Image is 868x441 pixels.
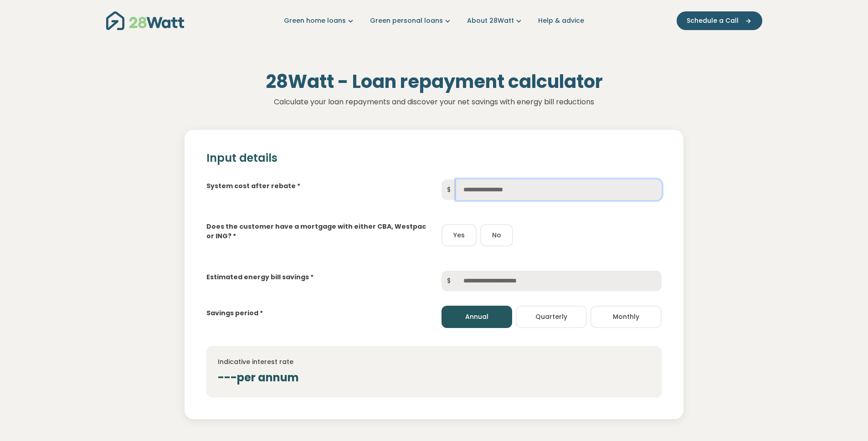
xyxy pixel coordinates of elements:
[442,306,513,328] button: Annual
[106,11,184,30] img: 28Watt
[687,16,739,26] span: Schedule a Call
[538,16,584,26] a: Help & advice
[480,224,513,246] button: No
[206,181,300,191] label: System cost after rebate *
[206,222,426,241] label: Does the customer have a mortgage with either CBA, Westpac or ING? *
[442,224,477,246] button: Yes
[370,16,452,26] a: Green personal loans
[467,16,524,26] a: About 28Watt
[591,306,662,328] button: Monthly
[284,16,355,26] a: Green home loans
[134,96,735,108] p: Calculate your loan repayments and discover your net savings with energy bill reductions
[516,306,587,328] button: Quarterly
[134,71,735,92] h1: 28Watt - Loan repayment calculator
[442,271,456,291] span: $
[206,152,662,165] h2: Input details
[218,358,650,366] h4: Indicative interest rate
[442,179,456,200] span: $
[106,9,762,32] nav: Main navigation
[677,11,762,30] button: Schedule a Call
[206,272,313,282] label: Estimated energy bill savings *
[206,308,263,318] label: Savings period *
[218,369,650,386] div: --- per annum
